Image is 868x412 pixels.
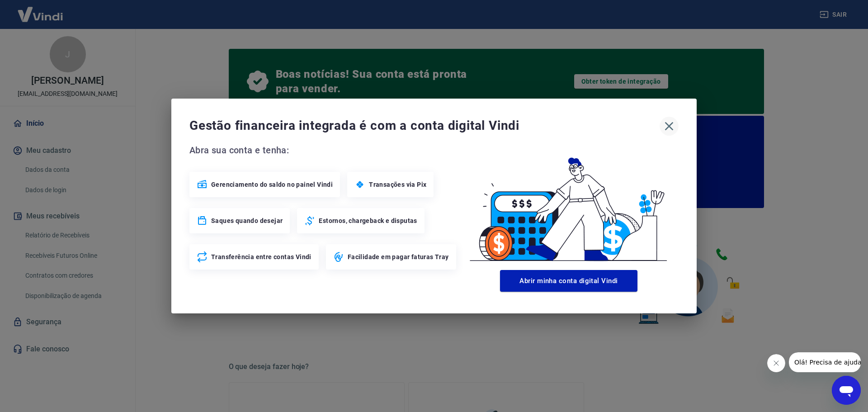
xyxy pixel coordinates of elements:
iframe: Fechar mensagem [767,354,785,372]
span: Transferência entre contas Vindi [211,252,311,261]
img: Good Billing [459,143,679,266]
button: Abrir minha conta digital Vindi [500,270,637,292]
span: Gestão financeira integrada é com a conta digital Vindi [189,117,660,135]
span: Facilidade em pagar faturas Tray [348,252,449,261]
span: Abra sua conta e tenha: [189,143,459,157]
span: Saques quando desejar [211,216,283,225]
span: Estornos, chargeback e disputas [319,216,417,225]
iframe: Mensagem da empresa [789,352,861,372]
span: Gerenciamento do saldo no painel Vindi [211,180,333,189]
iframe: Botão para abrir a janela de mensagens [832,376,861,405]
span: Olá! Precisa de ajuda? [5,6,76,14]
span: Transações via Pix [369,180,426,189]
